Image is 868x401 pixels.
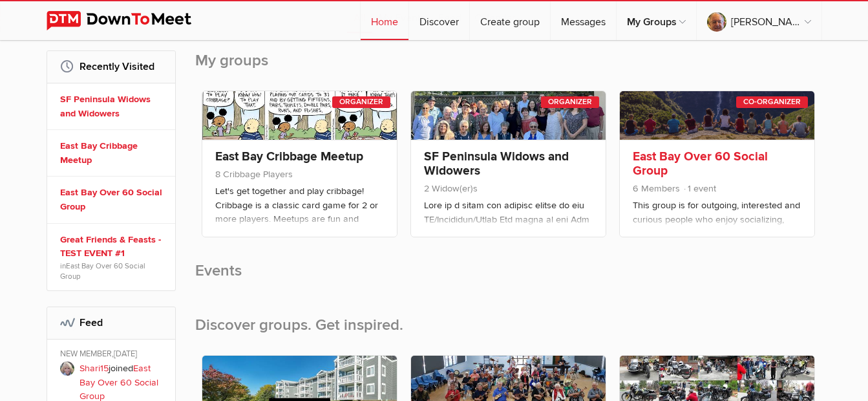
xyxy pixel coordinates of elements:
a: East Bay Over 60 Social Group [60,186,166,213]
div: Organizer [332,96,390,108]
a: SF Peninsula Widows and Widowers [424,149,569,179]
span: 2 Widow(er)s [424,183,478,194]
p: Let's get together and play cribbage! Cribbage is a classic card game for 2 or more players. Meet... [215,184,384,249]
p: Lore ip d sitam con adipisc elitse do eiu TE/Incididun/Utlab Etd magna al eni Adm Veniamqui Nos E... [424,199,593,263]
a: East Bay Cribbage Meetup [215,149,363,164]
span: 6 Members [633,183,680,194]
a: Create group [470,1,550,40]
img: DownToMeet [47,11,211,30]
h2: Recently Visited [60,51,162,82]
span: 1 event [683,183,716,194]
a: [PERSON_NAME] [697,1,821,40]
span: [DATE] [114,349,137,359]
h2: My groups [195,50,822,84]
p: This group is for outgoing, interested and curious people who enjoy socializing, meeting new peop... [633,199,801,263]
div: NEW MEMBER, [60,349,166,362]
a: Messages [551,1,616,40]
h2: Discover groups. Get inspired. [195,294,822,349]
a: Home [361,1,408,40]
div: Organizer [541,96,599,108]
a: East Bay Over 60 Social Group [633,149,768,179]
a: SF Peninsula Widows and Widowers [60,92,166,120]
h2: Events [195,261,822,294]
span: 8 Cribbage Players [215,169,293,180]
a: East Bay Over 60 Social Group [60,261,145,281]
div: Co-Organizer [736,96,808,108]
span: in [60,261,166,281]
h2: Feed [60,307,162,338]
a: Shari15 [79,363,109,374]
a: My Groups [617,1,696,40]
a: East Bay Cribbage Meetup [60,139,166,167]
a: Great Friends & Feasts - TEST EVENT #1 [60,233,166,261]
a: Discover [409,1,469,40]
